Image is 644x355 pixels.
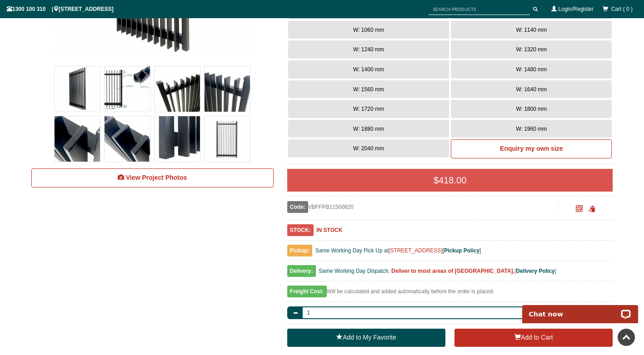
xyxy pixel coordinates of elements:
button: W: 1060 mm [288,21,449,39]
span: W: 1640 mm [516,86,547,93]
button: Add to Cart [454,329,613,347]
img: VBFFPB - Ready to Install Fully Welded 65x16mm Vertical Blade - Aluminium Pedestrian / Side Gate ... [105,116,150,162]
a: View Project Photos [31,168,274,187]
iframe: LiveChat chat widget [516,295,644,323]
button: W: 1880 mm [288,120,449,138]
a: Click to enlarge and scan to share. [576,207,583,213]
a: Enquiry my own size [451,139,612,158]
span: 418.00 [439,175,466,185]
div: VBFFPB11500820 [287,201,559,213]
span: Delivery: [287,265,316,277]
img: VBFFPB - Ready to Install Fully Welded 65x16mm Vertical Blade - Aluminium Pedestrian / Side Gate ... [205,66,250,112]
div: $ [287,169,613,192]
span: W: 1880 mm [353,126,384,132]
button: W: 1560 mm [288,80,449,99]
b: IN STOCK [316,227,342,233]
img: VBFFPB - Ready to Install Fully Welded 65x16mm Vertical Blade - Aluminium Pedestrian / Side Gate ... [155,66,200,112]
button: W: 1240 mm [288,40,449,59]
img: VBFFPB - Ready to Install Fully Welded 65x16mm Vertical Blade - Aluminium Pedestrian / Side Gate ... [205,116,250,162]
button: W: 2040 mm [288,139,449,158]
img: VBFFPB - Ready to Install Fully Welded 65x16mm Vertical Blade - Aluminium Pedestrian / Side Gate ... [55,66,100,112]
span: 1300 100 310 | [STREET_ADDRESS] [7,6,114,12]
button: W: 1320 mm [451,40,612,59]
button: W: 1960 mm [451,120,612,138]
span: Pickup: [287,245,312,256]
a: Pickup Policy [444,247,479,254]
span: Click to copy the URL [589,206,595,212]
div: Will be calculated and added automatically before the order is placed. [287,286,613,302]
a: Add to My Favorite [287,329,445,347]
img: VBFFPB - Ready to Install Fully Welded 65x16mm Vertical Blade - Aluminium Pedestrian / Side Gate ... [105,66,150,112]
img: VBFFPB - Ready to Install Fully Welded 65x16mm Vertical Blade - Aluminium Pedestrian / Side Gate ... [55,116,100,162]
span: View Project Photos [126,174,187,181]
span: Code: [287,201,308,213]
button: W: 1720 mm [288,100,449,118]
b: Deliver to most areas of [GEOGRAPHIC_DATA]. [391,268,514,274]
button: W: 1640 mm [451,80,612,99]
span: W: 1720 mm [353,106,384,112]
span: W: 1560 mm [353,86,384,93]
a: Delivery Policy [516,268,554,274]
span: W: 1060 mm [353,27,384,33]
span: W: 1960 mm [516,126,547,132]
span: W: 1240 mm [353,46,384,53]
span: Same Working Day Pick Up at [ ] [315,247,481,254]
span: W: 1140 mm [516,27,547,33]
b: Enquiry my own size [500,145,563,152]
button: W: 1400 mm [288,60,449,79]
span: STOCK: [287,224,314,236]
a: [STREET_ADDRESS] [389,247,443,254]
div: [ ] [287,266,613,281]
button: W: 1480 mm [451,60,612,79]
span: W: 1480 mm [516,66,547,73]
span: W: 1800 mm [516,106,547,112]
span: W: 2040 mm [353,145,384,152]
span: Freight Cost: [287,286,327,297]
button: W: 1140 mm [451,21,612,39]
img: VBFFPB - Ready to Install Fully Welded 65x16mm Vertical Blade - Aluminium Pedestrian / Side Gate ... [155,116,200,162]
input: SEARCH PRODUCTS [429,4,530,15]
a: Login/Register [559,6,594,12]
span: Same Working Day Dispatch. [319,268,390,274]
span: Cart ( 0 ) [611,6,633,12]
span: W: 1400 mm [353,66,384,73]
span: W: 1320 mm [516,46,547,53]
button: W: 1800 mm [451,100,612,118]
